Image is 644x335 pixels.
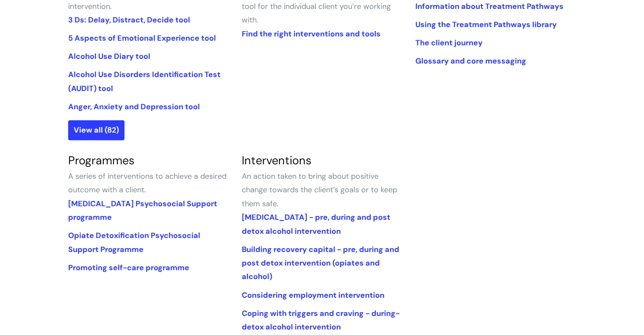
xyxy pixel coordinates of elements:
[68,33,216,43] a: 5 Aspects of Emotional Experience tool
[241,212,390,236] a: [MEDICAL_DATA] - pre, during and post detox alcohol intervention
[68,102,200,112] a: Anger, Anxiety and Depression tool
[415,56,526,66] a: Glossary and core messaging
[68,230,200,254] a: Opiate Detoxification Psychosocial Support Programme
[68,263,189,273] a: Promoting self-care programme
[241,244,399,282] a: Building recovery capital - pre, during and post detox intervention (opiates and alcohol)
[68,199,217,222] a: [MEDICAL_DATA] Psychosocial Support programme
[415,38,482,48] a: The client journey
[241,171,397,209] span: An action taken to bring about positive change towards the client’s goals or to keep them safe.
[415,1,563,11] a: Information about Treatment Pathways
[241,308,399,332] a: Coping with triggers and craving - during-detox alcohol intervention
[68,15,190,25] a: 3 Ds: Delay, Distract, Decide tool
[241,153,311,168] a: Interventions
[241,290,384,300] a: Considering employment intervention
[68,153,135,168] a: Programmes
[415,19,556,30] a: Using the Treatment Pathways library
[68,51,150,61] a: Alcohol Use Diary tool
[68,120,124,140] a: View all (82)
[68,69,221,93] a: Alcohol Use Disorders Identification Test (AUDIT) tool
[68,171,227,195] span: A series of interventions to achieve a desired outcome with a client.
[241,29,380,39] a: Find the right interventions and tools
